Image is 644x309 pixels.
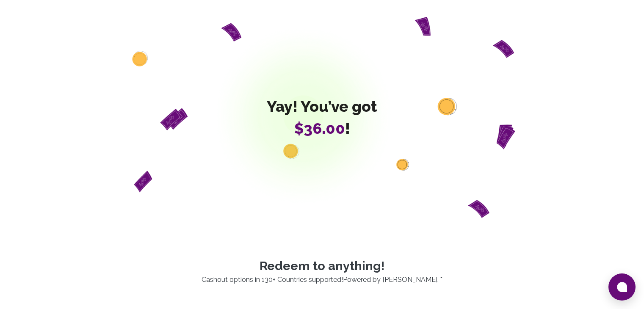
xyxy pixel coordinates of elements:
[267,98,377,115] span: Yay! You’ve got
[343,276,437,284] a: Powered by [PERSON_NAME]
[608,273,636,301] button: Open chat window
[68,275,576,285] p: Cashout options in 130+ Countries supported! . *
[267,120,377,137] span: !
[68,259,576,273] p: Redeem to anything!
[294,119,345,137] span: $36.00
